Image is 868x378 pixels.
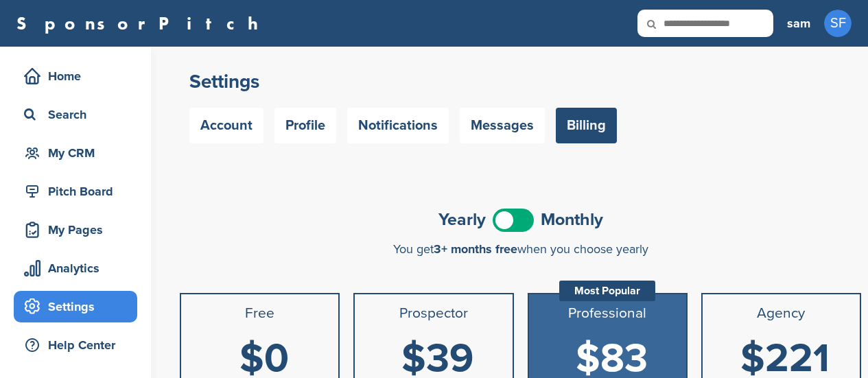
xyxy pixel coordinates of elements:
a: Messages [460,108,545,143]
a: Analytics [14,252,137,284]
h2: Settings [189,69,852,94]
a: Account [189,108,263,143]
div: Home [21,64,137,88]
a: Billing [556,108,617,143]
div: Search [21,102,137,127]
a: My CRM [14,137,137,169]
a: My Pages [14,214,137,246]
a: Profile [274,108,336,143]
div: My CRM [21,141,137,165]
h3: Prospector [360,305,506,322]
div: Analytics [21,256,137,281]
span: SF [824,10,852,37]
a: Pitch Board [14,176,137,207]
h3: Free [187,305,333,322]
a: sam [787,8,810,38]
h3: Professional [535,305,681,322]
span: 3+ months free [434,241,517,257]
div: Pitch Board [21,179,137,204]
div: You get when you choose yearly [180,242,861,256]
a: Search [14,99,137,130]
h3: Agency [708,305,854,322]
span: Monthly [541,211,603,228]
span: Yearly [438,211,486,228]
div: Settings [21,294,137,319]
a: Help Center [14,329,137,361]
div: Help Center [21,333,137,357]
a: Settings [14,291,137,322]
div: My Pages [21,217,137,242]
h3: sam [787,14,810,33]
a: SponsorPitch [16,14,267,32]
a: Home [14,60,137,92]
div: Most Popular [559,281,655,301]
a: Notifications [347,108,449,143]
